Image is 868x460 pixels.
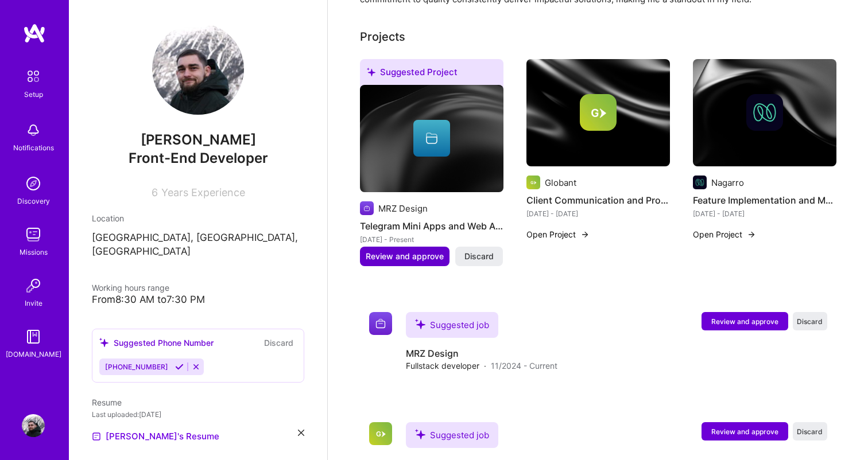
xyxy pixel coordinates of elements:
[24,88,43,100] div: Setup
[693,208,836,220] div: [DATE] - [DATE]
[545,177,576,189] div: Globant
[464,251,494,262] span: Discard
[693,59,836,167] img: cover
[526,193,670,208] h4: Client Communication and Product Development Leadership
[152,186,158,198] span: 6
[747,230,756,239] img: arrow-right
[21,64,45,88] img: setup
[360,28,405,45] div: Add projects you've worked on
[526,208,670,220] div: [DATE] - [DATE]
[92,131,304,149] span: [PERSON_NAME]
[693,176,707,189] img: Company logo
[711,427,778,436] span: Review and approve
[693,193,836,208] h4: Feature Implementation and Mentorship
[526,59,670,167] img: cover
[23,23,46,44] img: logo
[711,177,744,189] div: Nagarro
[192,362,200,371] i: Reject
[92,283,169,293] span: Working hours range
[360,219,503,233] h4: Telegram Mini Apps and Web Applications Development
[22,119,45,142] img: bell
[13,142,54,154] div: Notifications
[298,430,304,436] i: icon Close
[369,312,392,335] img: Company logo
[92,408,304,420] div: Last uploaded: [DATE]
[22,325,45,348] img: guide book
[406,312,498,338] div: Suggested job
[175,362,184,371] i: Accept
[25,297,42,309] div: Invite
[92,212,304,224] div: Location
[526,176,540,189] img: Company logo
[161,186,245,198] span: Years Experience
[491,360,557,372] span: 11/2024 - Current
[19,414,48,437] a: User Avatar
[702,422,788,440] button: Review and approve
[129,150,268,166] span: Front-End Developer
[797,427,823,436] span: Discard
[415,429,425,439] i: icon SuggestedTeams
[746,94,783,131] img: Company logo
[99,338,109,348] i: icon SuggestedTeams
[92,231,304,259] p: [GEOGRAPHIC_DATA], [GEOGRAPHIC_DATA], [GEOGRAPHIC_DATA]
[22,172,45,195] img: discovery
[92,432,101,441] img: Resume
[22,414,45,437] img: User Avatar
[92,397,122,407] span: Resume
[406,360,479,372] span: Fullstack developer
[360,247,449,266] button: Review and approve
[17,195,50,207] div: Discovery
[6,348,61,360] div: [DOMAIN_NAME]
[92,294,304,306] div: From 8:30 AM to 7:30 PM
[99,337,214,349] div: Suggested Phone Number
[261,336,297,349] button: Discard
[20,246,48,258] div: Missions
[580,230,590,239] img: arrow-right
[455,247,503,266] button: Discard
[406,422,498,448] div: Suggested job
[360,85,503,193] img: cover
[797,317,823,326] span: Discard
[378,202,428,215] div: MRZ Design
[92,430,219,443] a: [PERSON_NAME]'s Resume
[22,274,45,297] img: Invite
[793,422,827,440] button: Discard
[580,94,617,131] img: Company logo
[366,251,444,262] span: Review and approve
[152,23,244,115] img: User Avatar
[484,360,486,372] span: ·
[22,223,45,246] img: teamwork
[369,422,392,445] img: Company logo
[406,347,557,360] h4: MRZ Design
[360,28,405,45] div: Projects
[360,59,503,89] div: Suggested Project
[693,228,756,240] button: Open Project
[793,312,827,330] button: Discard
[526,228,590,240] button: Open Project
[415,319,425,329] i: icon SuggestedTeams
[367,68,375,76] i: icon SuggestedTeams
[360,201,374,215] img: Company logo
[702,312,788,330] button: Review and approve
[105,362,168,371] span: [PHONE_NUMBER]
[711,317,778,326] span: Review and approve
[360,233,503,245] div: [DATE] - Present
